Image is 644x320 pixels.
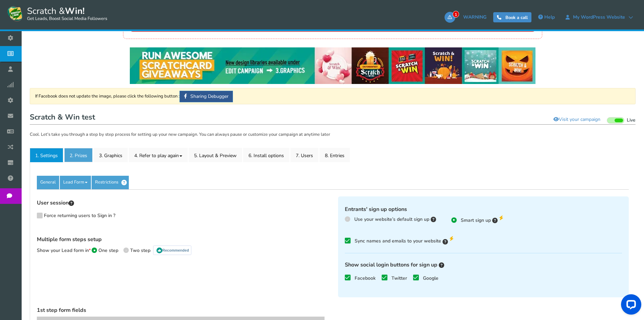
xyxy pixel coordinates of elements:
span: Twitter [391,275,407,281]
span: One step [98,247,118,254]
span: Facebook [355,275,376,281]
a: Sharing Debugger [180,91,233,102]
span: Force returning users to Sign in ? [44,212,115,219]
a: 2. Prizes [64,148,93,162]
a: 4. Refer to play again [129,148,188,162]
a: 5. Layout & Preview [189,148,242,162]
a: Help [535,12,558,23]
span: Recommended [153,246,191,255]
span: Help [544,14,555,20]
a: 3. Graphics [94,148,128,162]
span: Book a call [505,15,528,21]
span: Google [423,275,438,281]
span: Sync names and emails to your website [355,238,441,244]
span: Social platform buttons will be displayed on the sign up form. Users will then be able to sign up... [437,262,444,269]
span: Smart sign up [461,217,491,223]
iframe: LiveChat chat widget [616,292,644,320]
label: Show your Lead form in [37,248,91,254]
span: Scratch & [24,5,107,22]
a: 1WARNING [445,12,490,23]
div: If Facebook does not update the image, please click the following button : [30,88,636,104]
h4: 1st step form fields [37,307,325,314]
img: Scratch and Win [7,5,24,22]
small: Get Leads, Boost Social Media Followers [27,16,107,22]
p: Cool. Let's take you through a step by step process for setting up your new campaign. You can alw... [30,131,636,138]
span: Two step [130,247,150,254]
a: Scratch &Win! Get Leads, Boost Social Media Followers [7,5,107,22]
a: 6. Install options [243,148,289,162]
a: General [37,176,59,189]
span: My WordPress Website [570,15,628,20]
h4: User session [37,200,328,206]
span: Live [627,117,636,124]
h4: Multiple form steps setup [37,237,328,243]
a: Restrictions [92,176,129,189]
span: WARNING [463,14,486,20]
span: 1 [453,11,459,18]
strong: Win! [65,5,85,17]
a: 7. Users [290,148,318,162]
a: 1. Settings [30,148,63,162]
span: Use your website’s default sign up [354,216,429,222]
h4: Show social login buttons for sign up [345,262,622,268]
a: Visit your campaign [549,114,605,125]
a: Lead Form [60,176,91,189]
img: festival-poster-2020.webp [130,47,535,84]
h4: Entrants' sign up options [345,207,622,213]
h1: Scratch & Win test [30,111,636,125]
a: Book a call [493,12,531,22]
a: 8. Entries [319,148,350,162]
